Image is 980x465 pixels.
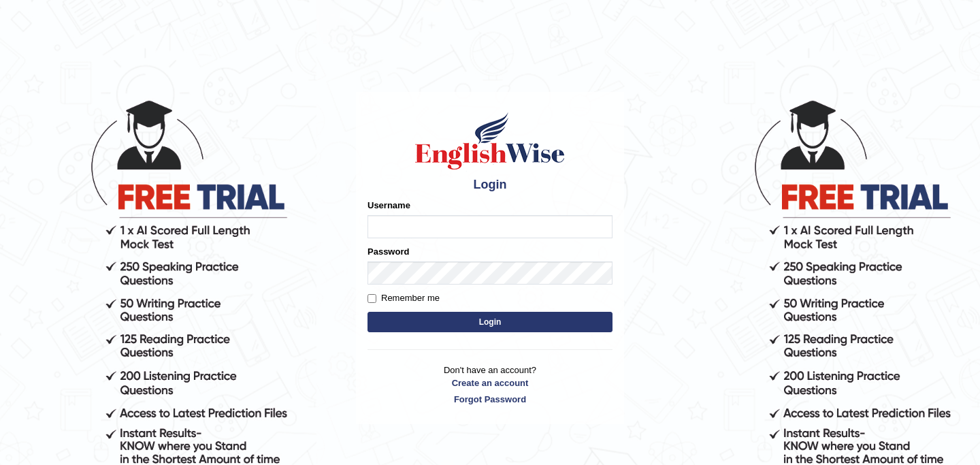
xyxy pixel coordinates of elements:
p: Don't have an account? [367,364,612,406]
img: Logo of English Wise sign in for intelligent practice with AI [412,110,568,172]
a: Create an account [367,376,612,389]
label: Password [367,245,409,258]
label: Remember me [367,291,440,305]
h4: Login [367,178,612,192]
label: Username [367,199,410,212]
a: Forgot Password [367,393,612,406]
input: Remember me [367,294,376,303]
button: Login [367,312,612,332]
